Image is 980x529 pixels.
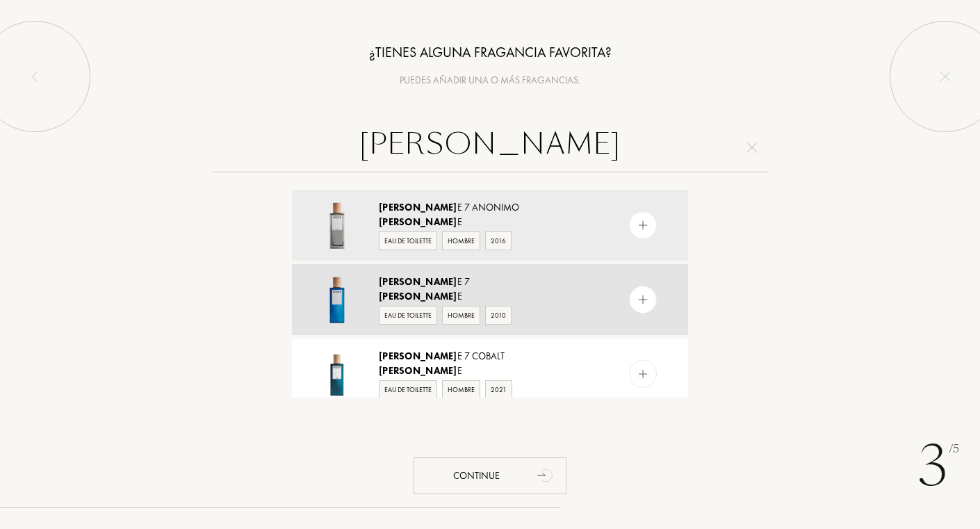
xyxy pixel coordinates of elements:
[313,275,361,324] img: Loewe 7
[532,461,560,489] div: animation
[379,275,457,288] span: [PERSON_NAME]
[379,290,457,302] span: [PERSON_NAME]
[746,142,758,153] img: cross.svg
[29,71,40,82] img: left_onboard.svg
[379,215,457,228] span: [PERSON_NAME]
[637,219,650,232] img: add_pf.svg
[379,350,457,362] span: [PERSON_NAME]
[485,231,512,250] div: 2016
[379,349,600,364] div: e 7 Cobalt
[485,306,512,325] div: 2010
[379,231,437,250] div: Eau de Toilette
[379,275,600,289] div: e 7
[379,364,457,377] span: [PERSON_NAME]
[918,425,959,508] div: 3
[212,122,768,172] input: Buscar una fragancia
[379,201,457,213] span: [PERSON_NAME]
[485,380,512,399] div: 2021
[313,350,361,398] img: Loewe 7 Cobalt
[379,380,437,399] div: Eau de Toilette
[637,293,650,307] img: add_pf.svg
[940,71,951,82] img: quit_onboard.svg
[379,215,600,229] div: e
[379,200,600,215] div: e 7 Anonimo
[379,364,600,378] div: e
[313,201,361,250] img: Loewe 7 Anonimo
[637,368,650,381] img: add_pf.svg
[442,380,480,399] div: Hombre
[379,289,600,304] div: e
[379,306,437,325] div: Eau de Toilette
[949,441,959,457] span: /5
[442,231,480,250] div: Hombre
[414,457,566,494] div: Continue
[442,306,480,325] div: Hombre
